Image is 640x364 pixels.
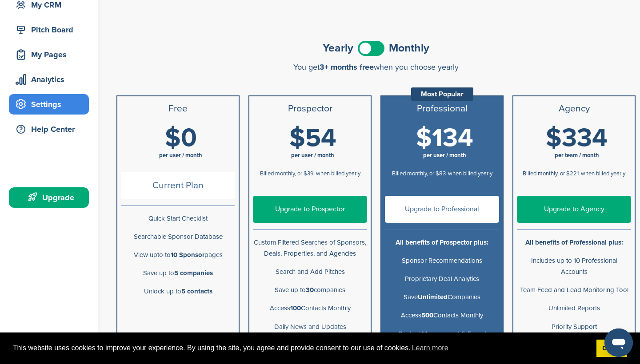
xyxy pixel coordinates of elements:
[604,328,633,357] iframe: Button to launch messaging window
[517,285,631,296] p: Team Feed and Lead Monitoring Tool
[13,47,89,63] div: My Pages
[448,170,492,177] span: when billed yearly
[289,123,336,154] span: $54
[253,303,367,314] p: Access Contacts Monthly
[581,170,625,177] span: when billed yearly
[418,293,448,301] b: Unlimited
[253,266,367,277] p: Search and Add Pitches
[385,273,499,285] p: Proprietary Deal Analytics
[596,340,627,357] a: dismiss cookie message
[421,311,433,319] b: 500
[181,287,212,295] b: 5 contacts
[517,321,631,332] p: Priority Support
[9,94,89,115] a: Settings
[517,303,631,314] p: Unlimited Reports
[323,43,353,54] span: Yearly
[116,63,636,71] div: You get when you choose yearly
[121,249,235,261] p: View upto to pages
[13,96,89,112] div: Settings
[9,119,89,139] a: Help Center
[260,170,314,177] span: Billed monthly, or $39
[385,196,499,223] a: Upgrade to Professional
[385,292,499,303] p: Save Companies
[13,121,89,137] div: Help Center
[9,20,89,40] a: Pitch Board
[290,304,301,312] b: 100
[159,152,202,159] span: per user / month
[316,170,360,177] span: when billed yearly
[121,286,235,297] p: Unlock up to
[174,269,213,277] b: 5 companies
[253,196,367,223] a: Upgrade to Prospector
[517,196,631,223] a: Upgrade to Agency
[555,152,599,159] span: per team / month
[416,123,473,154] span: $134
[165,123,197,154] span: $0
[306,286,314,294] b: 30
[320,62,374,72] span: 3+ months free
[517,103,631,114] h3: Agency
[389,43,429,54] span: Monthly
[253,321,367,332] p: Daily News and Updates
[385,328,499,340] p: Contact Management & Export
[546,123,608,154] span: $334
[411,341,450,355] a: learn more about cookies
[121,268,235,279] p: Save up to
[13,22,89,38] div: Pitch Board
[9,187,89,208] a: Upgrade
[9,69,89,90] a: Analytics
[121,213,235,224] p: Quick Start Checklist
[253,103,367,114] h3: Prospector
[525,238,623,246] b: All benefits of Professional plus:
[392,170,446,177] span: Billed monthly, or $83
[171,251,204,259] b: 10 Sponsor
[385,310,499,321] p: Access Contacts Monthly
[517,255,631,277] p: Includes up to 10 Professional Accounts
[13,190,89,206] div: Upgrade
[523,170,579,177] span: Billed monthly, or $221
[253,237,367,259] p: Custom Filtered Searches of Sponsors, Deals, Properties, and Agencies
[121,231,235,242] p: Searchable Sponsor Database
[9,44,89,65] a: My Pages
[253,285,367,296] p: Save up to companies
[423,152,466,159] span: per user / month
[13,341,589,355] span: This website uses cookies to improve your experience. By using the site, you agree and provide co...
[121,172,235,199] span: Current Plan
[385,255,499,266] p: Sponsor Recommendations
[291,152,334,159] span: per user / month
[385,103,499,114] h3: Professional
[396,238,488,246] b: All benefits of Prospector plus:
[13,71,89,87] div: Analytics
[411,87,473,101] div: Most Popular
[121,103,235,114] h3: Free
